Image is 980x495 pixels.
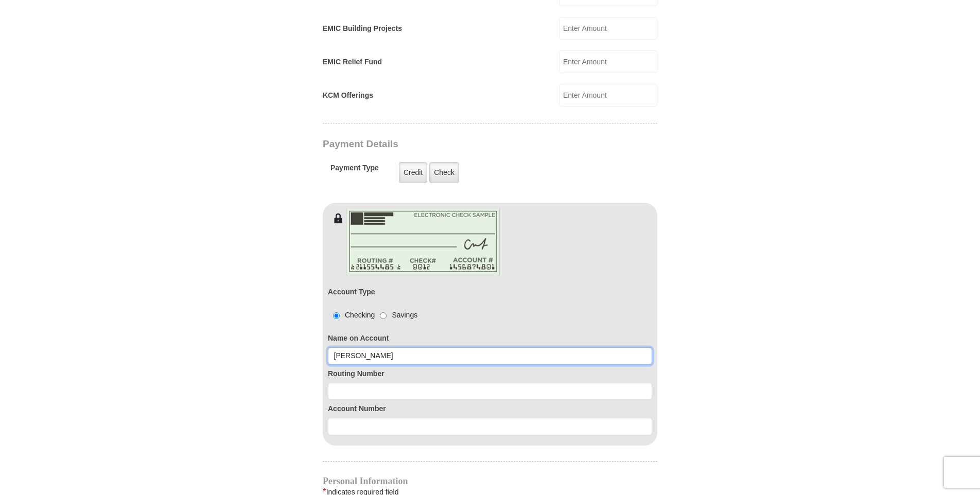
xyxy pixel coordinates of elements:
label: Account Number [328,403,652,414]
div: Checking Savings [328,310,417,321]
img: check-en.png [346,208,500,275]
label: EMIC Relief Fund [323,57,382,67]
label: EMIC Building Projects [323,23,402,34]
h4: Personal Information [323,477,657,485]
h5: Payment Type [330,164,379,178]
input: Enter Amount [559,17,657,40]
input: Enter Amount [559,84,657,107]
label: Check [429,162,459,183]
label: Account Type [328,287,375,297]
label: Name on Account [328,333,652,344]
input: Enter Amount [559,50,657,73]
label: Routing Number [328,368,652,379]
h3: Payment Details [323,138,585,150]
label: Credit [399,162,427,183]
label: KCM Offerings [323,90,373,101]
